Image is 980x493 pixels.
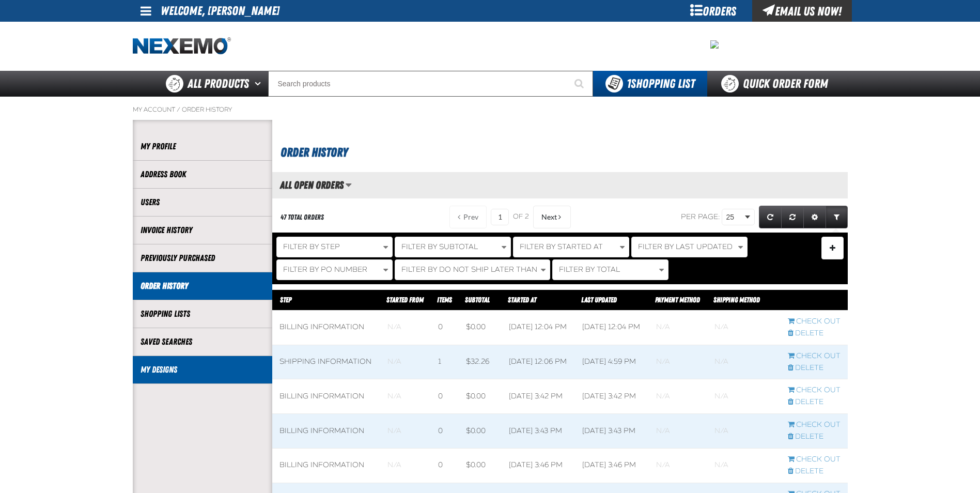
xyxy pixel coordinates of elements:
[830,248,835,251] span: Manage Filters
[649,449,707,483] td: Blank
[279,392,374,402] div: Billing Information
[788,329,841,338] a: Delete checkout started from
[649,414,707,449] td: Blank
[133,105,175,114] a: My Account
[788,467,841,476] a: Delete checkout started from
[431,345,459,379] td: 1
[465,296,490,304] a: Subtotal
[395,259,550,280] button: Filter By Do Not Ship Later Than
[759,206,782,228] a: Refresh grid action
[437,296,452,304] span: Items
[713,296,760,304] span: Shipping Method
[182,105,232,114] a: Order History
[826,206,848,228] a: Expand or Collapse Grid Filters
[380,414,431,449] td: Blank
[279,322,374,332] div: Billing Information
[627,76,631,91] strong: 1
[575,310,649,345] td: [DATE] 12:04 PM
[401,242,478,251] span: Filter By Subtotal
[788,317,841,327] a: Continue checkout started from
[141,252,265,264] a: Previously Purchased
[567,71,593,97] button: Start Searching
[803,206,826,228] a: Expand or Collapse Grid Settings
[710,40,719,49] img: bcb0fb6b68f42f21e2a78dd92242ad83.jpeg
[177,105,180,114] span: /
[638,242,733,251] span: Filter By Last Updated
[781,290,848,311] th: Row actions
[513,212,529,222] span: of 2
[520,242,603,251] span: Filter By Started At
[707,310,781,345] td: Blank
[575,449,649,483] td: [DATE] 3:46 PM
[279,357,374,367] div: Shipping Information
[431,310,459,345] td: 0
[141,224,265,236] a: Invoice History
[280,296,291,304] span: Step
[459,345,502,379] td: $32.26
[788,386,841,395] a: Continue checkout started from
[431,449,459,483] td: 0
[459,449,502,483] td: $0.00
[649,379,707,414] td: Blank
[559,265,620,274] span: Filter By Total
[141,196,265,208] a: Users
[533,206,571,228] button: Next Page
[655,296,700,304] a: Payment Method
[276,259,393,280] button: Filter By PO Number
[707,379,781,414] td: Blank
[401,265,537,274] span: Filter By Do Not Ship Later Than
[283,265,367,274] span: Filter By PO Number
[133,37,231,55] a: Home
[268,71,593,97] input: Search
[575,379,649,414] td: [DATE] 3:42 PM
[508,296,536,304] a: Started At
[788,455,841,465] a: Continue checkout started from
[141,280,265,292] a: Order History
[141,141,265,152] a: My Profile
[459,379,502,414] td: $0.00
[431,414,459,449] td: 0
[279,460,374,470] div: Billing Information
[707,449,781,483] td: Blank
[541,213,557,221] span: Next Page
[681,212,720,221] span: Per page:
[380,379,431,414] td: Blank
[281,212,324,222] div: 47 Total Orders
[386,296,424,304] span: Started From
[707,414,781,449] td: Blank
[575,414,649,449] td: [DATE] 3:43 PM
[581,296,617,304] a: Last Updated
[272,179,344,191] h2: All Open Orders
[141,168,265,180] a: Address Book
[276,237,393,257] button: Filter By Step
[726,212,743,223] span: 25
[380,345,431,379] td: Blank
[141,364,265,376] a: My Designs
[380,310,431,345] td: Blank
[502,345,575,379] td: [DATE] 12:06 PM
[788,420,841,430] a: Continue checkout started from
[459,414,502,449] td: $0.00
[133,105,848,114] nav: Breadcrumbs
[188,74,249,93] span: All Products
[821,237,844,259] button: Expand or Collapse Filter Management drop-down
[593,71,707,97] button: You have 1 Shopping List. Open to view details
[502,449,575,483] td: [DATE] 3:46 PM
[491,209,509,225] input: Current page number
[141,308,265,320] a: Shopping Lists
[788,351,841,361] a: Continue checkout started from
[788,397,841,407] a: Delete checkout started from
[502,310,575,345] td: [DATE] 12:04 PM
[281,145,348,160] span: Order History
[513,237,629,257] button: Filter By Started At
[283,242,340,251] span: Filter By Step
[251,71,268,97] button: Open All Products pages
[649,310,707,345] td: Blank
[781,206,804,228] a: Reset grid action
[395,237,511,257] button: Filter By Subtotal
[627,76,695,91] span: Shopping List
